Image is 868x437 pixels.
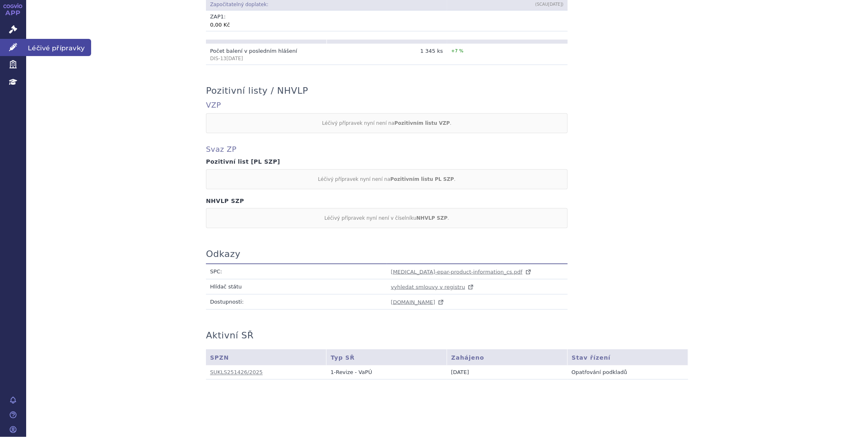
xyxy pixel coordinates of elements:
span: [DATE] [548,2,562,7]
td: 1-Revize - VaPÚ [327,365,447,380]
p: DIS-13 [210,55,322,62]
td: Dostupnosti: [206,295,387,310]
td: 1 345 ks [327,44,447,65]
td: Počet balení v posledním hlášení [206,44,327,65]
div: 0,00 Kč [210,20,564,29]
span: [MEDICAL_DATA]-epar-product-information_cs.pdf [391,269,523,275]
span: +7 % [451,48,463,54]
h4: VZP [206,101,688,110]
a: vyhledat smlouvy v registru [391,284,475,290]
strong: NHVLP SZP [416,215,447,221]
td: Hlídač státu [206,279,387,295]
strong: Pozitivním listu PL SZP [390,176,454,182]
h3: Odkazy [206,249,241,259]
h3: Aktivní SŘ [206,330,254,341]
div: Léčivý přípravek nyní není v číselníku . [206,208,568,228]
span: vyhledat smlouvy v registru [391,284,465,290]
span: [DATE] [451,369,469,376]
h4: Pozitivní list [PL SZP] [206,158,688,165]
th: SPZN [206,349,327,365]
span: [DOMAIN_NAME] [391,299,436,305]
th: Typ SŘ [327,349,447,365]
span: Léčivé přípravky [26,39,91,56]
span: 1 [221,14,224,20]
th: Stav řízení [568,349,688,365]
td: SPC: [206,264,387,279]
span: [DATE] [226,56,243,61]
span: Opatřování podkladů [572,369,627,376]
td: ZAP : [206,11,568,31]
a: [DOMAIN_NAME] [391,299,445,305]
h3: Pozitivní listy / NHVLP [206,86,308,96]
div: Léčivý přípravek nyní není na . [206,169,568,189]
a: SUKLS251426/2025 [210,369,263,376]
h4: NHVLP SZP [206,198,688,205]
strong: Pozitivním listu VZP [394,120,450,126]
span: (SCAU ) [535,2,564,7]
th: Zahájeno [447,349,568,365]
a: [MEDICAL_DATA]-epar-product-information_cs.pdf [391,269,532,275]
h4: Svaz ZP [206,145,688,154]
div: Léčivý přípravek nyní není na . [206,113,568,133]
